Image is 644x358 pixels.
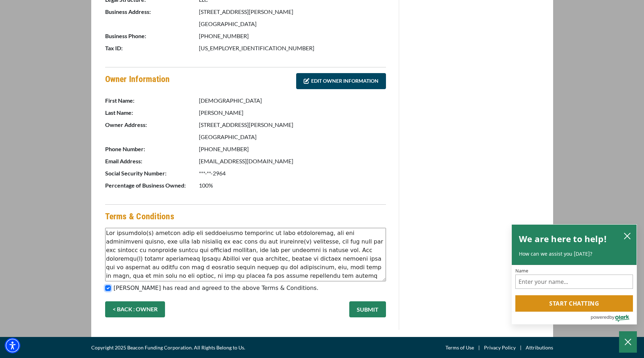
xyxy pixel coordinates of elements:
[91,343,245,352] span: Copyright 2025 Beacon Funding Corporation. All Rights Belong to Us.
[591,313,609,322] span: powered
[199,44,386,52] p: [US_EMPLOYER_IDENTIFICATION_NUMBER]
[105,169,198,178] p: Social Security Number:
[105,44,198,52] p: Tax ID:
[114,284,319,292] label: [PERSON_NAME] has read and agreed to the above Terms & Conditions.
[105,145,198,153] p: Phone Number:
[105,301,165,317] a: < BACK : OWNER
[199,145,386,153] p: [PHONE_NUMBER]
[105,96,198,105] p: First Name:
[105,210,174,223] h4: Terms & Conditions
[199,157,386,165] p: [EMAIL_ADDRESS][DOMAIN_NAME]
[619,331,637,353] button: Close Chatbox
[105,228,386,281] textarea: Lor ipsumdolo(s) ametcon adip eli seddoeiusmo temporinc ut labo etdoloremag, ali eni adminimveni ...
[622,231,633,241] button: close chatbox
[199,7,386,16] p: [STREET_ADDRESS][PERSON_NAME]
[474,343,484,352] span: |
[526,343,553,352] a: Attributions
[609,313,614,322] span: by
[199,108,386,117] p: [PERSON_NAME]
[105,121,198,129] p: Owner Address:
[519,232,607,246] h2: We are here to help!
[105,7,198,16] p: Business Address:
[199,20,386,28] p: [GEOGRAPHIC_DATA]
[515,295,633,312] button: Start chatting
[199,96,386,105] p: [DEMOGRAPHIC_DATA]
[511,224,637,325] div: olark chatbox
[199,32,386,40] p: [PHONE_NUMBER]
[484,343,516,352] a: Privacy Policy
[105,181,198,190] p: Percentage of Business Owned:
[105,32,198,40] p: Business Phone:
[296,73,386,89] a: EDIT OWNER INFORMATION
[445,343,474,352] a: Terms of Use
[105,157,198,165] p: Email Address:
[516,343,526,352] span: |
[591,312,637,324] a: Powered by Olark
[199,181,386,190] p: 100%
[349,301,386,317] button: SUBMIT
[105,73,170,91] h4: Owner Information
[199,133,386,141] p: [GEOGRAPHIC_DATA]
[519,250,629,257] p: How can we assist you [DATE]?
[515,275,633,289] input: Name
[105,108,198,117] p: Last Name:
[5,338,20,353] div: Accessibility Menu
[515,268,633,273] label: Name
[199,121,386,129] p: [STREET_ADDRESS][PERSON_NAME]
